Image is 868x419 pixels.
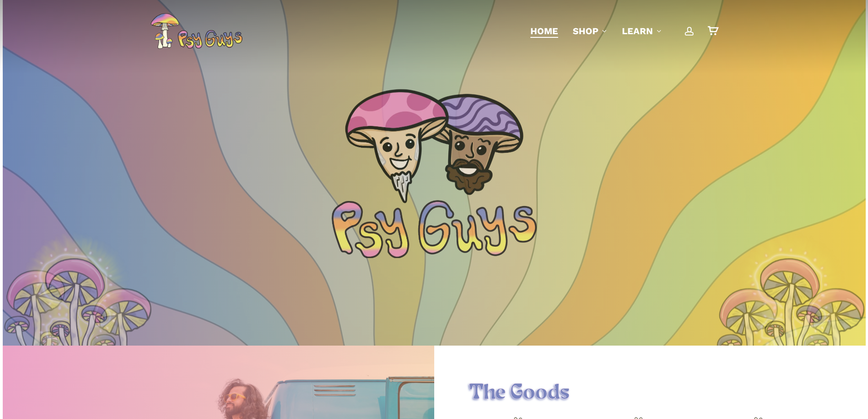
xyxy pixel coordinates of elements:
img: Colorful psychedelic mushrooms with pink, blue, and yellow patterns on a glowing yellow background. [20,230,134,394]
span: Shop [573,26,598,36]
img: PsyGuys [150,13,242,49]
a: Shop [573,25,607,37]
a: Home [530,25,558,37]
a: Learn [622,25,662,37]
span: Learn [622,26,653,36]
span: Home [530,26,558,36]
img: Psychedelic PsyGuys Text Logo [332,200,537,258]
img: Colorful psychedelic mushrooms with pink, blue, and yellow patterns on a glowing yellow background. [734,230,848,394]
h1: The Goods [469,381,831,406]
img: PsyGuys Heads Logo [343,78,525,214]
